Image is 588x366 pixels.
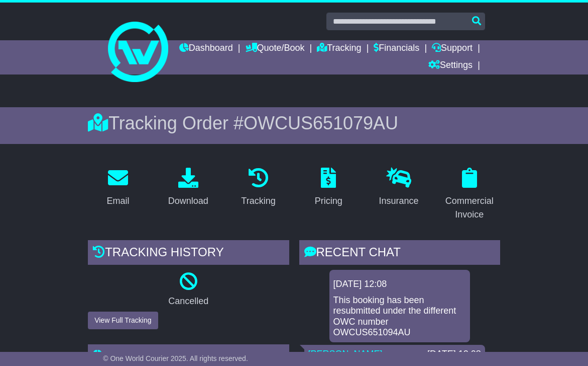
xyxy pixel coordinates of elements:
[432,40,473,57] a: Support
[379,194,418,208] div: Insurance
[308,164,349,211] a: Pricing
[88,296,289,307] p: Cancelled
[88,112,500,134] div: Tracking Order #
[168,194,208,208] div: Download
[107,194,130,208] div: Email
[246,40,305,57] a: Quote/Book
[333,279,466,290] div: [DATE] 12:08
[88,240,289,267] div: Tracking history
[445,194,494,222] div: Commercial Invoice
[299,240,500,267] div: RECENT CHAT
[428,57,473,75] a: Settings
[241,194,275,208] div: Tracking
[179,40,233,57] a: Dashboard
[234,164,282,211] a: Tracking
[103,354,248,362] span: © One World Courier 2025. All rights reserved.
[372,164,425,211] a: Insurance
[162,164,215,211] a: Download
[427,349,481,360] div: [DATE] 12:08
[439,164,500,225] a: Commercial Invoice
[244,113,398,133] span: OWCUS651079AU
[374,40,419,57] a: Financials
[317,40,361,57] a: Tracking
[100,164,136,211] a: Email
[315,194,342,208] div: Pricing
[308,349,383,359] a: [PERSON_NAME]
[88,312,158,329] button: View Full Tracking
[333,295,466,338] div: This booking has been resubmitted under the different OWC number OWCUS651094AU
